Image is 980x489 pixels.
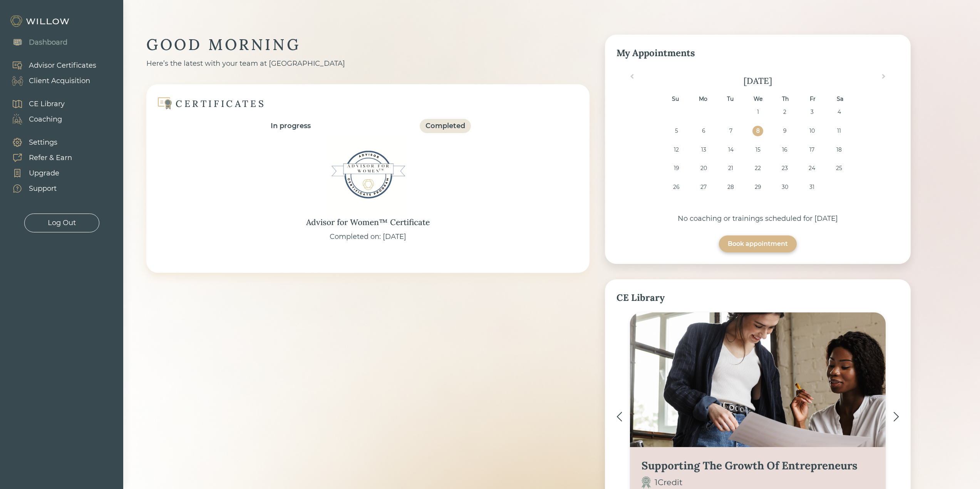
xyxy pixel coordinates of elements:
[780,94,791,104] div: Th
[655,476,683,489] div: 1 Credit
[616,412,622,422] img: <
[728,239,788,249] div: Book appointment
[616,214,899,224] div: No coaching or trainings scheduled for [DATE]
[725,163,736,174] div: Choose Tuesday, October 21st, 2025
[29,37,67,48] div: Dashboard
[752,126,763,136] div: Choose Wednesday, October 8th, 2025
[780,163,790,174] div: Choose Thursday, October 23rd, 2025
[4,35,67,50] a: Dashboard
[780,126,790,136] div: Choose Thursday, October 9th, 2025
[426,121,465,131] div: Completed
[807,145,817,155] div: Choose Friday, October 17th, 2025
[271,121,311,131] div: In progress
[780,182,790,192] div: Choose Thursday, October 30th, 2025
[29,137,57,148] div: Settings
[671,145,682,155] div: Choose Sunday, October 12th, 2025
[725,94,735,104] div: Tu
[752,163,763,174] div: Choose Wednesday, October 22nd, 2025
[4,73,96,88] a: Client Acquisition
[306,216,430,229] div: Advisor for Women™ Certificate
[699,126,709,136] div: Choose Monday, October 6th, 2025
[807,182,817,192] div: Choose Friday, October 31st, 2025
[807,126,817,136] div: Choose Friday, October 10th, 2025
[29,168,59,179] div: Upgrade
[725,182,736,192] div: Choose Tuesday, October 28th, 2025
[752,145,763,155] div: Choose Wednesday, October 15th, 2025
[725,145,736,155] div: Choose Tuesday, October 14th, 2025
[780,107,790,117] div: Choose Thursday, October 2nd, 2025
[807,163,817,174] div: Choose Friday, October 24th, 2025
[176,98,266,110] div: CERTIFICATES
[752,182,763,192] div: Choose Wednesday, October 29th, 2025
[29,184,57,194] div: Support
[834,107,844,117] div: Choose Saturday, October 4th, 2025
[807,107,817,117] div: Choose Friday, October 3rd, 2025
[48,218,76,228] div: Log Out
[330,136,407,213] img: Advisor for Women™ Certificate Badge
[4,135,72,150] a: Settings
[625,72,637,85] button: Previous Month
[725,126,736,136] div: Choose Tuesday, October 7th, 2025
[699,182,709,192] div: Choose Monday, October 27th, 2025
[698,94,708,104] div: Mo
[671,182,682,192] div: Choose Sunday, October 26th, 2025
[29,76,90,86] div: Client Acquisition
[4,112,65,127] a: Coaching
[29,99,65,109] div: CE Library
[619,107,896,201] div: month 2025-10
[146,35,590,55] div: GOOD MORNING
[699,145,709,155] div: Choose Monday, October 13th, 2025
[670,94,681,104] div: Su
[4,150,72,165] a: Refer & Earn
[893,412,899,422] img: >
[10,15,71,27] img: Willow
[807,94,818,104] div: Fr
[699,163,709,174] div: Choose Monday, October 20th, 2025
[752,107,763,117] div: Choose Wednesday, October 1st, 2025
[834,145,844,155] div: Choose Saturday, October 18th, 2025
[878,72,891,85] button: Next Month
[835,94,845,104] div: Sa
[671,126,682,136] div: Choose Sunday, October 5th, 2025
[29,114,62,125] div: Coaching
[4,96,65,112] a: CE Library
[671,163,682,174] div: Choose Sunday, October 19th, 2025
[616,75,899,87] div: [DATE]
[642,459,858,472] div: Supporting The Growth Of Entrepreneurs
[752,94,763,104] div: We
[29,153,72,163] div: Refer & Earn
[146,58,590,69] div: Here’s the latest with your team at [GEOGRAPHIC_DATA]
[834,126,844,136] div: Choose Saturday, October 11th, 2025
[330,232,406,242] div: Completed on: [DATE]
[29,60,96,71] div: Advisor Certificates
[4,58,96,73] a: Advisor Certificates
[616,46,899,60] div: My Appointments
[616,291,899,305] div: CE Library
[4,165,72,181] a: Upgrade
[834,163,844,174] div: Choose Saturday, October 25th, 2025
[780,145,790,155] div: Choose Thursday, October 16th, 2025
